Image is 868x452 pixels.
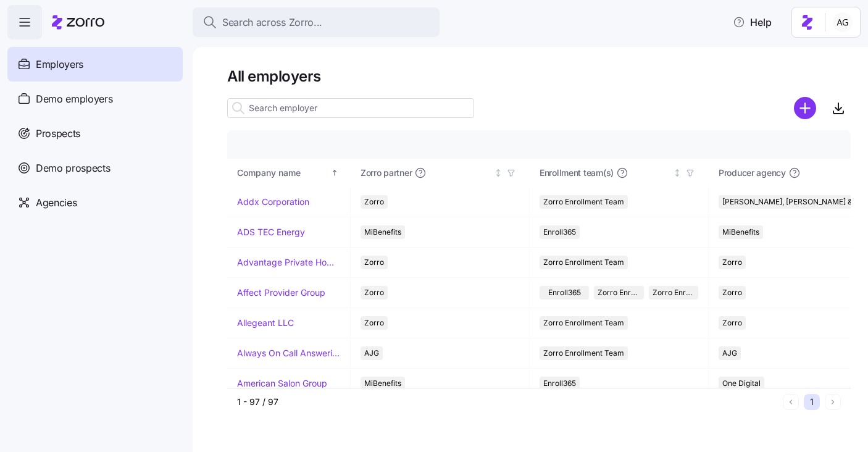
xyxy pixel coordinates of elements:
span: One Digital [722,377,761,390]
span: Employers [36,57,83,72]
a: Agencies [7,185,183,220]
a: Always On Call Answering Service [237,347,340,359]
span: MiBenefits [722,225,759,239]
a: American Salon Group [237,377,327,390]
span: Enroll365 [548,286,581,299]
span: Zorro Enrollment Team [543,195,624,209]
button: Next page [825,394,841,410]
th: Zorro partnerNot sorted [351,159,530,187]
span: Zorro [722,256,742,269]
span: Zorro Enrollment Team [543,316,624,330]
div: Not sorted [673,169,682,177]
span: Agencies [36,195,77,211]
span: Zorro [722,286,742,299]
button: Previous page [783,394,799,410]
div: Company name [237,166,328,180]
div: Not sorted [494,169,503,177]
div: Sorted ascending [330,169,339,177]
a: ADS TEC Energy [237,226,305,238]
h1: All employers [227,67,851,86]
img: 5fc55c57e0610270ad857448bea2f2d5 [833,12,853,32]
a: Demo employers [7,82,183,116]
div: 1 - 97 / 97 [237,396,778,408]
span: Prospects [36,126,80,141]
a: Addx Corporation [237,196,309,208]
span: Zorro partner [361,167,412,179]
th: Enrollment team(s)Not sorted [530,159,709,187]
span: Zorro [364,256,384,269]
span: Help [733,15,772,30]
span: AJG [364,346,379,360]
a: Demo prospects [7,151,183,185]
span: Zorro Enrollment Team [543,346,624,360]
span: Zorro Enrollment Team [598,286,640,299]
span: Producer agency [719,167,786,179]
a: Advantage Private Home Care [237,256,340,269]
button: Help [723,10,782,35]
span: Zorro [722,316,742,330]
span: Zorro [364,316,384,330]
th: Company nameSorted ascending [227,159,351,187]
span: MiBenefits [364,377,401,390]
a: Affect Provider Group [237,287,325,299]
span: MiBenefits [364,225,401,239]
span: Zorro Enrollment Experts [653,286,695,299]
span: Zorro [364,195,384,209]
input: Search employer [227,98,474,118]
a: Allegeant LLC [237,317,294,329]
span: Zorro Enrollment Team [543,256,624,269]
a: Employers [7,47,183,82]
button: 1 [804,394,820,410]
span: Demo prospects [36,161,111,176]
span: AJG [722,346,737,360]
span: Search across Zorro... [222,15,322,30]
span: Enroll365 [543,377,576,390]
span: Demo employers [36,91,113,107]
span: Zorro [364,286,384,299]
span: Enroll365 [543,225,576,239]
svg: add icon [794,97,816,119]
button: Search across Zorro... [193,7,440,37]
a: Prospects [7,116,183,151]
span: Enrollment team(s) [540,167,614,179]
